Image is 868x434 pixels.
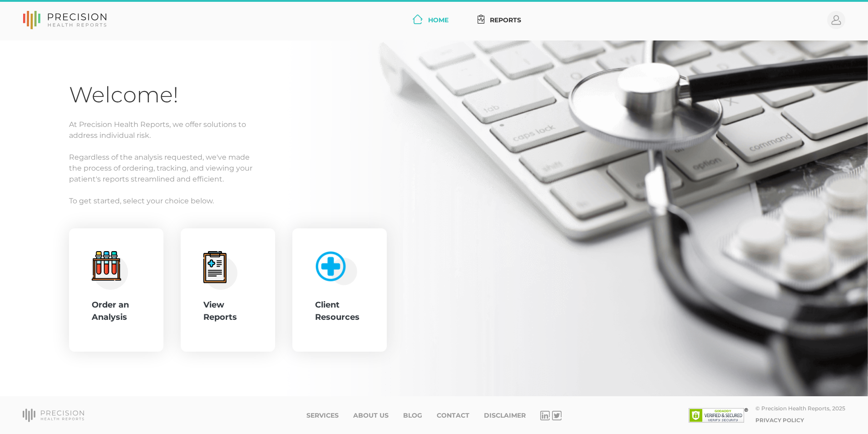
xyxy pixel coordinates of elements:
[69,152,799,185] p: Regardless of the analysis requested, we've made the process of ordering, tracking, and viewing y...
[69,196,799,207] p: To get started, select your choice below.
[474,12,525,29] a: Reports
[353,412,389,419] a: About Us
[755,417,804,424] a: Privacy Policy
[306,412,339,419] a: Services
[203,299,252,323] div: View Reports
[755,405,845,412] div: © Precision Health Reports, 2025
[92,299,141,323] div: Order an Analysis
[484,412,526,419] a: Disclaimer
[409,12,452,29] a: Home
[403,412,422,419] a: Blog
[69,119,799,141] p: At Precision Health Reports, we offer solutions to address individual risk.
[315,299,364,323] div: Client Resources
[437,412,469,419] a: Contact
[311,247,358,286] img: client-resource.c5a3b187.png
[69,81,799,108] h1: Welcome!
[689,408,748,423] img: SSL site seal - click to verify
